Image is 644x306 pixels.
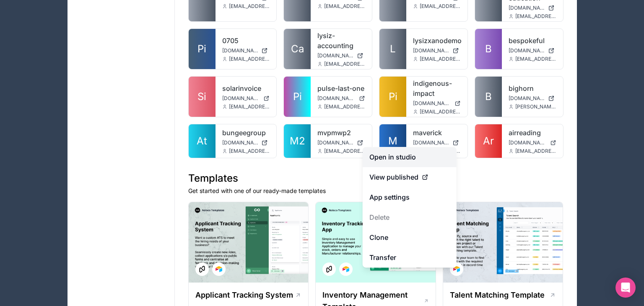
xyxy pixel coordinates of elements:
span: Pi [197,42,206,56]
span: [DOMAIN_NAME] [413,47,449,54]
p: Get started with one of our ready-made templates [188,187,563,195]
span: [EMAIL_ADDRESS][DOMAIN_NAME] [420,56,461,62]
a: At [189,124,216,158]
h1: Templates [188,172,563,185]
a: View published [363,167,457,187]
span: [EMAIL_ADDRESS][DOMAIN_NAME] [420,3,461,10]
span: [EMAIL_ADDRESS][DOMAIN_NAME] [515,13,556,20]
a: [DOMAIN_NAME] [413,47,461,54]
span: [EMAIL_ADDRESS][DOMAIN_NAME] [324,3,365,10]
a: [DOMAIN_NAME] [413,139,461,146]
span: [DOMAIN_NAME] [317,139,353,146]
span: L [390,42,396,56]
a: B [475,29,502,69]
span: View published [369,172,418,182]
span: [DOMAIN_NAME] [509,47,545,54]
a: Clone [363,227,457,247]
a: bungeegroup [222,128,270,138]
span: M2 [290,134,305,148]
h1: Applicant Tracking System [195,289,293,301]
span: [DOMAIN_NAME] [509,5,545,11]
a: [DOMAIN_NAME] [509,47,556,54]
span: [DOMAIN_NAME] [413,100,451,107]
span: [DOMAIN_NAME] [509,95,545,102]
span: [DOMAIN_NAME] [222,95,260,102]
a: indigenous-impact [413,78,461,98]
a: airreading [509,128,556,138]
a: [DOMAIN_NAME] [222,47,270,54]
span: [DOMAIN_NAME] [317,95,356,102]
a: [DOMAIN_NAME] [317,52,365,59]
span: [DOMAIN_NAME] [413,139,449,146]
a: Transfer [363,247,457,267]
a: Ca [284,29,311,69]
a: L [379,29,406,69]
a: Pi [189,29,216,69]
span: B [485,90,492,103]
span: [DOMAIN_NAME] [222,47,258,54]
a: Pi [284,77,311,117]
a: [DOMAIN_NAME] [222,95,270,102]
span: [PERSON_NAME][EMAIL_ADDRESS][DOMAIN_NAME] [515,103,556,110]
span: [EMAIL_ADDRESS][DOMAIN_NAME] [324,148,365,154]
img: Airtable Logo [343,266,349,273]
span: Ar [483,134,494,148]
span: [EMAIL_ADDRESS][DOMAIN_NAME] [324,61,365,67]
span: Si [197,90,206,103]
span: [DOMAIN_NAME] [509,139,547,146]
span: Pi [389,90,397,103]
a: Ar [475,124,502,158]
a: M [379,124,406,158]
a: 0705 [222,36,270,46]
a: Pi [379,77,406,117]
span: [EMAIL_ADDRESS][DOMAIN_NAME] [229,148,270,154]
span: [EMAIL_ADDRESS][DOMAIN_NAME] [229,56,270,62]
a: lysiz-accounting [317,31,365,51]
span: [DOMAIN_NAME] [317,52,353,59]
a: Si [189,77,216,117]
a: bespokeful [509,36,556,46]
a: [DOMAIN_NAME] [222,139,270,146]
span: [EMAIL_ADDRESS][DOMAIN_NAME] [229,3,270,10]
span: [EMAIL_ADDRESS][DOMAIN_NAME] [420,108,461,115]
a: [DOMAIN_NAME] [317,139,365,146]
a: [DOMAIN_NAME] [509,139,556,146]
span: Ca [291,42,304,56]
a: [DOMAIN_NAME] [509,5,556,11]
span: At [197,134,207,148]
span: B [485,42,492,56]
span: [EMAIL_ADDRESS][DOMAIN_NAME] [515,56,556,62]
a: M2 [284,124,311,158]
a: pulse-last-one [317,83,365,93]
a: mvpmwp2 [317,128,365,138]
a: [DOMAIN_NAME] [509,95,556,102]
h1: Talent Matching Template [450,289,545,301]
span: Pi [293,90,302,103]
button: Delete [363,207,457,227]
span: [EMAIL_ADDRESS][DOMAIN_NAME] [515,148,556,154]
span: [DOMAIN_NAME] [222,139,258,146]
span: [EMAIL_ADDRESS][DOMAIN_NAME] [229,103,270,110]
a: lysizxanodemo [413,36,461,46]
a: maverick [413,128,461,138]
a: Open in studio [363,147,457,167]
a: solarinvoice [222,83,270,93]
a: [DOMAIN_NAME] [413,100,461,107]
a: B [475,77,502,117]
a: App settings [363,187,457,207]
span: M [388,134,397,148]
div: Open Intercom Messenger [615,278,636,298]
span: [EMAIL_ADDRESS][DOMAIN_NAME] [324,103,365,110]
a: bighorn [509,83,556,93]
a: [DOMAIN_NAME] [317,95,365,102]
img: Airtable Logo [216,266,222,273]
img: Airtable Logo [453,266,460,273]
